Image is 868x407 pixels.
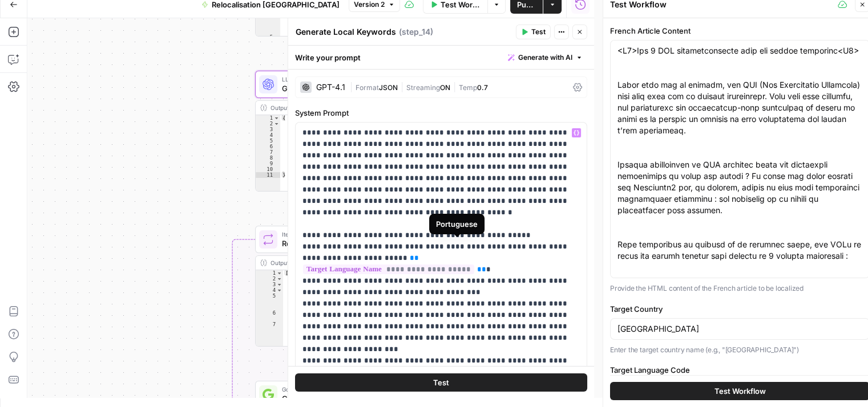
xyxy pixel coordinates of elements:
div: 10 [256,166,280,172]
div: 3 [256,282,283,287]
div: Write your prompt [288,46,594,69]
div: LLM · GPT-4.1Generate Local KeywordsStep 14Output{ "keywords":[ "indicadores de desempenho em com... [255,71,432,192]
span: Toggle code folding, rows 4 through 11 [276,287,282,293]
div: 5 [256,293,283,310]
span: Format [356,83,379,92]
span: Temp [459,83,477,92]
div: GPT-4.1 [316,83,345,91]
button: Test [295,373,587,391]
span: Test Workflow [714,385,766,397]
button: Generate with AI [503,50,587,65]
div: 8 [256,155,280,161]
span: Generate with AI [518,52,572,63]
span: Toggle code folding, rows 1 through 11 [273,115,280,121]
button: Test [516,25,551,39]
div: Output [271,103,401,112]
div: 4 [256,287,283,293]
span: Toggle code folding, rows 2 through 10 [273,121,280,127]
div: IterationResearch Local SERPsStep 15Output[ { "results":[ { "ranking_url":"[URL][DOMAIN_NAME] /pt... [255,226,432,347]
div: 2 [256,276,283,282]
span: ON [440,83,450,92]
div: 5 [256,138,280,144]
div: 4 [256,132,280,138]
span: Test [531,27,546,37]
span: | [350,81,356,92]
div: 4 [256,11,280,34]
div: Output [271,258,401,267]
div: Portuguese [436,218,478,230]
div: 7 [256,149,280,155]
textarea: Generate Local Keywords [296,26,396,38]
span: ( step_14 ) [399,26,433,38]
span: Toggle code folding, rows 1 through 653 [276,270,282,276]
div: 2 [256,121,280,127]
span: Toggle code folding, rows 2 through 77 [276,276,282,282]
div: 5 [256,34,280,68]
div: 1 [256,270,283,276]
div: 3 [256,127,280,132]
div: 6 [256,144,280,149]
div: 6 [256,310,283,321]
div: 7 [256,321,283,356]
span: | [450,81,459,92]
span: | [398,81,406,92]
div: 9 [256,161,280,166]
span: Test [433,376,449,388]
span: JSON [379,83,398,92]
span: Streaming [406,83,440,92]
div: 1 [256,115,280,121]
span: 0.7 [477,83,488,92]
div: 11 [256,172,280,178]
span: Toggle code folding, rows 3 through 76 [276,282,282,287]
label: System Prompt [295,107,587,119]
